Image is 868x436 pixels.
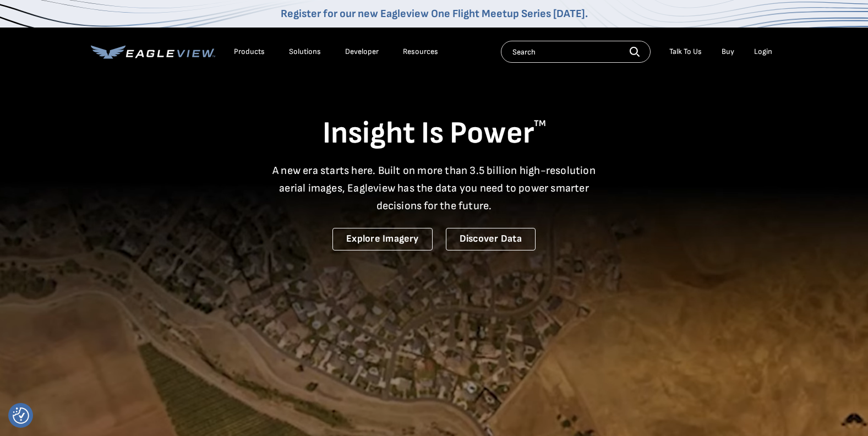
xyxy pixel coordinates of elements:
h1: Insight Is Power [91,115,778,153]
div: Solutions [289,47,321,57]
input: Search [501,41,651,63]
div: Talk To Us [669,47,702,57]
div: Resources [403,47,438,57]
div: Products [234,47,265,57]
a: Discover Data [446,228,536,250]
div: Login [754,47,772,57]
a: Register for our new Eagleview One Flight Meetup Series [DATE]. [281,7,588,20]
button: Consent Preferences [13,407,29,424]
a: Developer [345,47,379,57]
a: Buy [722,47,734,57]
img: Revisit consent button [13,407,29,424]
p: A new era starts here. Built on more than 3.5 billion high-resolution aerial images, Eagleview ha... [266,162,603,215]
a: Explore Imagery [332,228,433,250]
sup: TM [534,118,546,129]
